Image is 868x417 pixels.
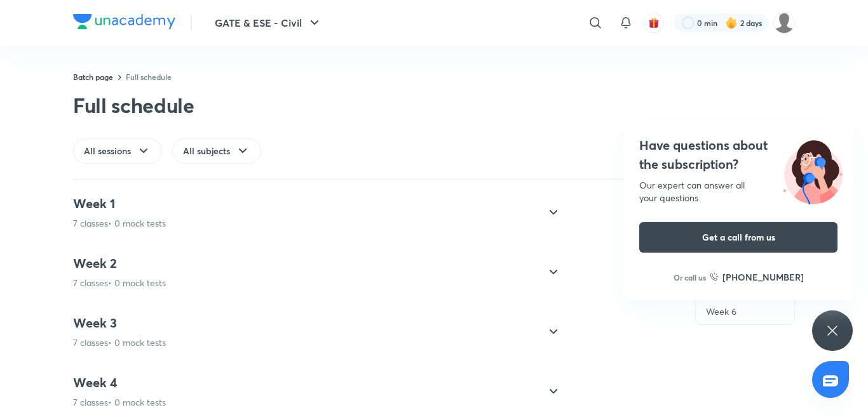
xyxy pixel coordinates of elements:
a: Batch page [73,72,113,82]
div: Full schedule [73,93,194,118]
img: Kranti [773,12,795,34]
div: Week 17 classes• 0 mock tests [63,195,561,230]
button: GATE & ESE - Civil [207,10,330,36]
p: 7 classes • 0 mock tests [73,336,166,349]
p: 7 classes • 0 mock tests [73,217,166,230]
img: ttu_illustration_new.svg [773,136,853,204]
img: Company Logo [73,14,175,29]
div: Week 47 classes• 0 mock tests [63,374,561,409]
a: Full schedule [126,72,172,82]
button: avatar [644,13,664,33]
button: Get a call from us [639,222,837,253]
a: Week 6 [696,299,794,324]
div: Week 37 classes• 0 mock tests [63,315,561,349]
span: Week 6 [706,305,736,318]
p: 7 classes • 0 mock tests [73,396,166,409]
a: Company Logo [73,14,175,32]
p: 7 classes • 0 mock tests [73,277,166,289]
img: streak [725,17,738,29]
h4: Week 1 [73,195,166,212]
h4: Week 2 [73,255,166,272]
div: Week 27 classes• 0 mock tests [63,255,561,289]
h6: [PHONE_NUMBER] [722,270,804,284]
a: [PHONE_NUMBER] [710,270,804,284]
img: avatar [648,17,660,29]
span: All subjects [183,145,230,157]
p: Or call us [674,272,706,283]
h4: Week 3 [73,315,166,331]
div: Our expert can answer all your questions [639,179,837,204]
h4: Week 4 [73,374,166,391]
span: All sessions [84,145,131,157]
h4: Have questions about the subscription? [639,136,837,174]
